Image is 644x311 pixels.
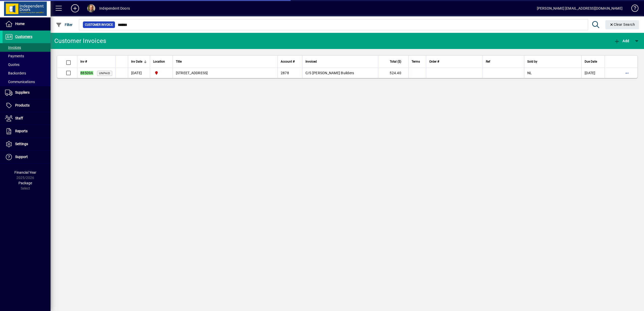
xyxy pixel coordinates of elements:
span: Due Date [585,59,597,64]
span: Add [614,39,629,43]
span: [STREET_ADDRESS] [176,71,208,75]
a: Communications [3,77,51,86]
td: [DATE] [581,68,605,78]
span: Staff [15,116,23,120]
div: Total ($) [381,59,406,64]
a: Home [3,18,51,30]
div: Order # [429,59,480,64]
span: Filter [56,23,73,27]
button: Profile [83,4,99,13]
div: Ref [486,59,521,64]
span: Clear Search [609,22,635,27]
a: Quotes [3,60,51,69]
div: Account # [281,59,299,64]
span: Financial Year [14,170,36,174]
button: Add [67,4,83,13]
span: Christchurch [153,70,170,76]
span: Location [153,59,165,64]
span: Home [15,22,25,26]
td: 524.40 [378,68,408,78]
a: Backorders [3,69,51,77]
span: Invoiced [305,59,317,64]
div: Invoiced [305,59,375,64]
span: Reports [15,129,28,133]
td: [DATE] [128,68,150,78]
a: Support [3,151,51,163]
span: Communications [5,80,35,84]
div: Independent Doors [99,4,130,12]
span: Title [176,59,182,64]
span: Quotes [5,63,19,67]
span: Support [15,155,28,159]
span: 2878 [281,71,289,75]
span: Invoices [5,45,21,49]
span: C/S [PERSON_NAME] Builders [305,71,354,75]
div: Inv # [80,59,112,64]
span: Sold by [527,59,537,64]
button: Clear [605,20,639,29]
span: Customers [15,35,32,39]
a: Payments [3,52,51,60]
span: Settings [15,142,28,146]
button: Add [613,36,630,45]
span: Payments [5,54,24,58]
a: Reports [3,125,51,138]
a: Invoices [3,43,51,52]
span: Inv Date [131,59,142,64]
span: Ref [486,59,490,64]
em: 88509A [80,71,93,75]
button: Filter [55,20,74,29]
span: Unpaid [99,72,110,75]
span: Account # [281,59,295,64]
span: Terms [412,59,420,64]
div: [PERSON_NAME] [EMAIL_ADDRESS][DOMAIN_NAME] [537,4,623,12]
span: Backorders [5,71,26,75]
div: Title [176,59,274,64]
span: Inv # [80,59,87,64]
button: More options [623,69,631,77]
div: Inv Date [131,59,147,64]
span: Order # [429,59,439,64]
div: Customer Invoices [54,37,106,45]
div: Sold by [527,59,578,64]
span: Suppliers [15,90,30,94]
span: Package [18,181,32,185]
span: Products [15,103,30,107]
a: Suppliers [3,86,51,99]
a: Staff [3,112,51,125]
div: Due Date [585,59,602,64]
a: Products [3,99,51,112]
span: Total ($) [390,59,401,64]
span: NL [527,71,532,75]
div: Location [153,59,170,64]
a: Settings [3,138,51,150]
span: Customer Invoice [85,22,113,27]
a: Knowledge Base [628,1,638,17]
